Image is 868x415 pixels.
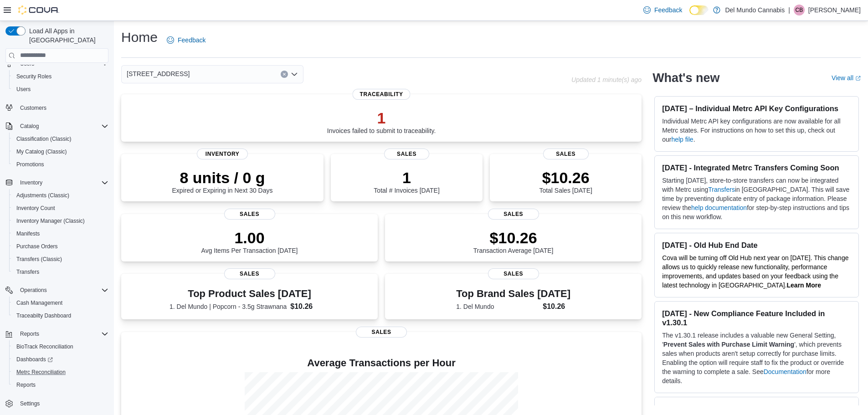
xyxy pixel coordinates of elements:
[9,309,112,322] button: Traceabilty Dashboard
[764,368,806,375] a: Documentation
[2,176,112,189] button: Inventory
[16,135,72,143] span: Classification (Classic)
[473,229,554,247] p: $10.26
[13,84,34,95] a: Users
[9,133,112,145] button: Classification (Classic)
[16,177,108,188] span: Inventory
[26,26,108,45] span: Load All Apps in [GEOGRAPHIC_DATA]
[16,356,53,363] span: Dashboards
[290,301,329,312] dd: $10.26
[2,284,112,297] button: Operations
[456,302,539,311] dt: 1. Del Mundo
[9,379,112,391] button: Reports
[374,169,439,194] div: Total # Invoices [DATE]
[13,266,43,277] a: Transfers
[9,227,112,240] button: Manifests
[488,268,539,279] span: Sales
[652,71,719,85] h2: What's new
[16,369,66,376] span: Metrc Reconciliation
[16,73,51,80] span: Security Roles
[201,229,298,247] p: 1.00
[13,215,88,226] a: Inventory Manager (Classic)
[172,169,273,194] div: Expired or Expiring in Next 30 Days
[16,343,73,350] span: BioTrack Reconciliation
[662,104,851,113] h3: [DATE] – Individual Metrc API Key Configurations
[13,354,56,365] a: Dashboards
[13,228,108,239] span: Manifests
[16,398,108,409] span: Settings
[16,328,43,339] button: Reports
[16,217,85,225] span: Inventory Manager (Classic)
[9,240,112,253] button: Purchase Orders
[169,302,287,311] dt: 1. Del Mundo | Popcorn - 3.5g Strawnana
[16,192,69,199] span: Adjustments (Classic)
[855,76,861,81] svg: External link
[13,215,108,226] span: Inventory Manager (Classic)
[9,202,112,215] button: Inventory Count
[13,190,108,201] span: Adjustments (Classic)
[9,83,112,96] button: Users
[20,104,46,112] span: Customers
[13,84,108,95] span: Users
[16,177,46,188] button: Inventory
[13,146,108,157] span: My Catalog (Classic)
[2,120,112,133] button: Catalog
[353,89,411,100] span: Traceability
[13,341,108,352] span: BioTrack Reconciliation
[16,102,108,113] span: Customers
[2,328,112,340] button: Reports
[13,367,69,378] a: Metrc Reconciliation
[689,5,709,15] input: Dark Mode
[16,148,67,155] span: My Catalog (Classic)
[689,15,690,15] span: Dark Mode
[20,287,47,294] span: Operations
[16,328,108,339] span: Reports
[788,5,790,15] p: |
[20,123,39,130] span: Catalog
[662,309,851,327] h3: [DATE] - New Compliance Feature Included in v1.30.1
[9,340,112,353] button: BioTrack Reconciliation
[9,158,112,171] button: Promotions
[13,241,108,252] span: Purchase Orders
[16,230,40,237] span: Manifests
[374,169,439,187] p: 1
[128,358,634,369] h4: Average Transactions per Hour
[9,353,112,366] a: Dashboards
[543,149,589,159] span: Sales
[671,136,693,143] a: help file
[13,354,108,365] span: Dashboards
[662,254,848,289] span: Cova will be turning off Old Hub next year on [DATE]. This change allows us to quickly release ne...
[16,256,62,263] span: Transfers (Classic)
[9,297,112,309] button: Cash Management
[691,204,747,211] a: help documentation
[13,310,75,321] a: Traceabilty Dashboard
[16,299,62,307] span: Cash Management
[13,367,108,378] span: Metrc Reconciliation
[163,31,209,49] a: Feedback
[9,215,112,227] button: Inventory Manager (Classic)
[16,312,71,319] span: Traceabilty Dashboard
[327,109,436,127] p: 1
[291,71,298,78] button: Open list of options
[13,133,108,144] span: Classification (Classic)
[13,297,66,308] a: Cash Management
[224,209,275,220] span: Sales
[121,28,158,46] h1: Home
[356,327,407,338] span: Sales
[16,285,51,296] button: Operations
[539,169,592,187] p: $10.26
[197,149,248,159] span: Inventory
[13,133,75,144] a: Classification (Classic)
[13,159,108,170] span: Promotions
[13,203,108,214] span: Inventory Count
[539,169,592,194] div: Total Sales [DATE]
[13,297,108,308] span: Cash Management
[473,229,554,254] div: Transaction Average [DATE]
[13,341,77,352] a: BioTrack Reconciliation
[13,379,39,390] a: Reports
[9,70,112,83] button: Security Roles
[456,288,570,299] h3: Top Brand Sales [DATE]
[2,397,112,410] button: Settings
[13,266,108,277] span: Transfers
[662,241,851,250] h3: [DATE] - Old Hub End Date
